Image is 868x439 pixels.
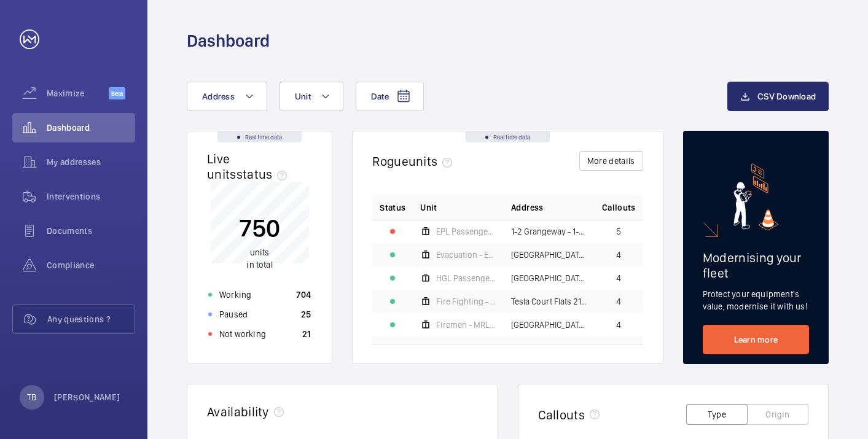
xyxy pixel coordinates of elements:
span: status [237,166,292,182]
p: 704 [296,289,311,301]
span: 4 [616,274,621,282]
h2: Availability [207,404,269,419]
button: Origin [747,404,808,425]
span: Any questions ? [47,313,135,325]
button: Address [187,82,267,111]
span: 5 [616,227,621,236]
span: 4 [616,321,621,329]
span: [GEOGRAPHIC_DATA] - [GEOGRAPHIC_DATA] [511,274,587,282]
span: Unit [420,201,437,214]
span: HGL Passenger Lift [436,274,496,282]
p: Working [219,289,251,301]
h2: Rogue [372,153,457,169]
span: Beta [109,87,125,99]
span: Tesla Court Flats 21-40 - High Risk Building - Tesla Court Flats 21-40 [511,297,587,306]
div: Real time data [217,131,302,142]
a: Learn more [703,325,809,354]
button: More details [579,151,643,171]
span: EPL Passenger Lift [436,227,496,236]
span: units [409,153,458,169]
p: 750 [239,212,280,243]
p: TB [27,391,36,403]
span: Compliance [47,259,135,271]
span: Fire Fighting - Tesla court 21-40 [436,297,496,306]
p: 21 [302,328,311,340]
span: My addresses [47,156,135,168]
span: Interventions [47,190,135,203]
span: Callouts [602,201,636,214]
span: [GEOGRAPHIC_DATA] C Flats 45-101 - High Risk Building - [GEOGRAPHIC_DATA] 45-101 [511,251,587,259]
h2: Modernising your fleet [703,250,809,281]
p: 25 [301,308,311,321]
h1: Dashboard [187,29,270,52]
span: Firemen - MRL Passenger Lift [436,321,496,329]
span: CSV Download [757,91,816,101]
span: Unit [295,91,311,101]
span: Address [202,91,235,101]
button: Date [356,82,424,111]
span: [GEOGRAPHIC_DATA] - [GEOGRAPHIC_DATA] [511,321,587,329]
span: Dashboard [47,122,135,134]
div: Real time data [466,131,550,142]
p: Status [380,201,405,214]
p: in total [239,246,280,271]
span: Maximize [47,87,109,99]
span: units [250,247,270,257]
p: Protect your equipment's value, modernise it with us! [703,288,809,313]
h2: Callouts [538,407,585,422]
span: 4 [616,297,621,306]
button: Type [686,404,748,425]
p: Not working [219,328,266,340]
img: marketing-card.svg [733,163,778,230]
span: Address [511,201,543,214]
span: Date [371,91,389,101]
button: CSV Download [727,82,829,111]
span: 1-2 Grangeway - 1-2 [GEOGRAPHIC_DATA] [511,227,587,236]
p: [PERSON_NAME] [54,391,120,403]
h2: Live units [207,151,292,182]
p: Paused [219,308,248,321]
span: 4 [616,251,621,259]
span: Evacuation - EPL No 3 Flats 45-101 L/h [436,251,496,259]
span: Documents [47,225,135,237]
button: Unit [280,82,343,111]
